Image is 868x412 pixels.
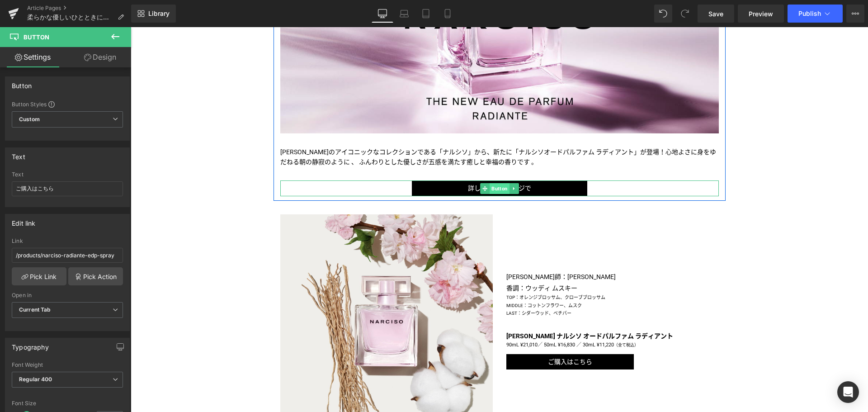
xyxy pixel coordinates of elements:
[376,244,588,256] p: [PERSON_NAME]師：[PERSON_NAME]
[12,400,123,407] div: Font Size
[372,5,393,23] a: Desktop
[12,171,123,178] div: Text
[131,5,176,23] a: New Library
[19,116,40,123] b: Custom
[19,306,51,313] b: Current Tab
[12,100,123,108] div: Button Styles
[24,33,49,41] span: Button
[68,267,123,285] a: Pick Action
[12,267,66,285] a: Pick Link
[654,5,672,23] button: Undo
[437,5,458,23] a: Mobile
[359,156,379,167] span: Button
[407,315,483,321] span: ／ 50mL ¥16,830 ／ 30mL ¥11,220
[415,5,437,23] a: Tablet
[337,157,401,165] span: 詳しくは特設ページで
[738,5,784,23] a: Preview
[393,5,415,23] a: Laptop
[376,282,588,290] p: LAST：シダーウッド、ベチバー
[676,5,694,23] button: Redo
[12,77,32,90] div: Button
[798,10,821,17] span: Publish
[376,268,475,273] span: TOP：オレンジブロッサム、クローブブロッサム
[19,376,52,383] b: Regular 400
[12,362,123,368] div: Font Weight
[378,156,388,167] a: Expand / Collapse
[27,14,114,21] span: 柔らかな優しいひとときに包まれる新作フレグランスが＜[PERSON_NAME]＞から！
[27,5,131,12] a: Article Pages
[708,9,723,19] span: Save
[376,327,503,343] a: ご購入はこちら
[67,47,133,67] a: Design
[260,131,407,138] span: した優しさが五感を満たす癒しと幸福の香りです 。
[12,338,49,351] div: Typography
[12,214,36,227] div: Edit link
[417,331,462,338] span: ご購入はこちら
[376,256,588,267] p: 香調：ウッディ ムスキー
[12,148,25,161] div: Text
[12,248,123,263] input: https://your-shop.myshopify.com
[148,9,170,18] span: Library
[376,314,588,322] p: 90mL ¥21,010
[376,275,588,283] p: MIDDLE：コットンフラワー、ムスク
[483,316,508,320] span: （全て税込）
[749,9,773,19] span: Preview
[12,238,123,244] div: Link
[12,292,123,298] div: Open in
[150,120,588,140] p: [PERSON_NAME]のアイコニックなコレクションである「ナルシソ」から、新たに「ナルシソ
[846,5,864,23] button: More
[788,5,843,23] button: Publish
[376,305,542,313] b: [PERSON_NAME] ナルシソ オードパルファム ラディアント
[837,381,859,403] div: Open Intercom Messenger
[281,153,457,169] a: 詳しくは特設ページで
